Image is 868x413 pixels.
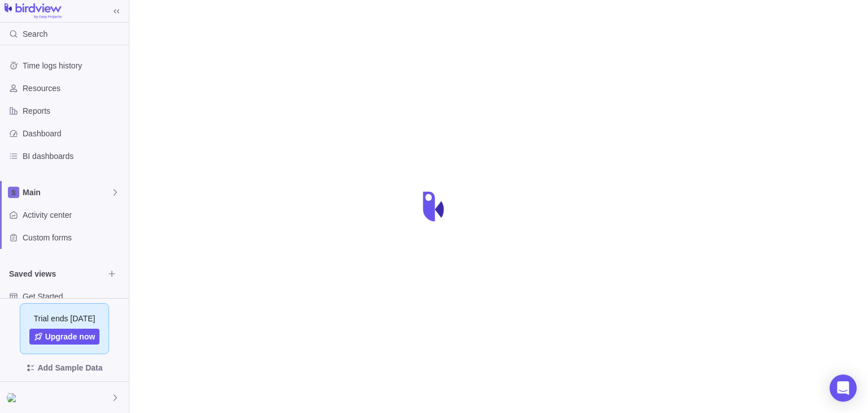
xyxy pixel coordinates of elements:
span: Saved views [9,268,104,279]
span: Trial ends [DATE] [34,313,96,324]
a: Upgrade now [29,329,100,345]
span: Main [23,187,111,198]
span: Time logs history [23,60,124,71]
span: Custom forms [23,232,124,243]
div: Deon [7,391,20,405]
span: Search [23,28,47,40]
span: Upgrade now [45,331,96,342]
span: Add Sample Data [37,361,102,375]
img: Show [7,393,20,402]
span: Resources [23,83,124,94]
div: Open Intercom Messenger [830,375,857,402]
span: Dashboard [23,128,124,139]
img: logo [5,3,62,19]
span: Activity center [23,209,124,221]
span: BI dashboards [23,150,124,162]
span: Get Started [23,291,124,302]
span: Browse views [104,266,120,282]
div: loading [411,184,457,229]
span: Reports [23,105,124,117]
span: Add Sample Data [9,359,120,377]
